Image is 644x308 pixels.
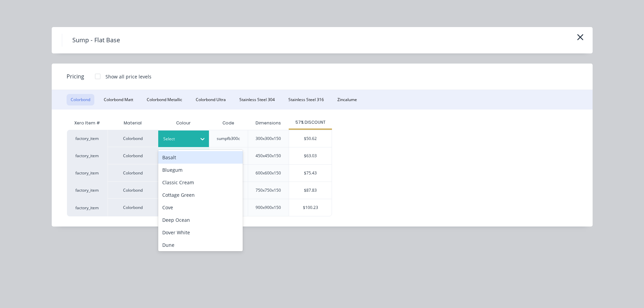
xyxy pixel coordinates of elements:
[108,182,158,199] div: Colorbond
[192,94,230,105] button: Colorbond Ultra
[256,153,281,159] div: 450x450x150
[108,147,158,164] div: Colorbond
[67,199,108,216] div: factory_item
[256,170,281,176] div: 600x600x150
[108,130,158,147] div: Colorbond
[158,189,243,201] div: Cottage Green
[67,116,108,130] div: Xero Item #
[289,165,332,182] div: $75.43
[217,136,240,142] div: sumpfb300c
[158,176,243,189] div: Classic Cream
[67,130,108,147] div: factory_item
[67,94,94,105] button: Colorbond
[333,94,361,105] button: Zincalume
[158,164,243,176] div: Bluegum
[67,182,108,199] div: factory_item
[289,199,332,216] div: $100.23
[256,205,281,211] div: 900x900x150
[289,130,332,147] div: $50.62
[256,187,281,193] div: 750x750x150
[158,116,209,130] div: Colour
[289,147,332,164] div: $63.03
[158,239,243,251] div: Dune
[62,34,130,47] h4: Sump - Flat Base
[108,164,158,182] div: Colorbond
[256,136,281,142] div: 300x300x150
[235,94,279,105] button: Stainless Steel 304
[67,164,108,182] div: factory_item
[105,73,151,80] div: Show all price levels
[158,214,243,226] div: Deep Ocean
[217,115,240,132] div: Code
[158,151,243,164] div: Basalt
[284,94,328,105] button: Stainless Steel 316
[108,116,158,130] div: Material
[67,147,108,164] div: factory_item
[143,94,186,105] button: Colorbond Metallic
[158,226,243,239] div: Dover White
[250,115,286,132] div: Dimensions
[289,119,332,125] div: 57% DISCOUNT
[67,72,84,80] span: Pricing
[158,201,243,214] div: Cove
[289,182,332,199] div: $87.83
[100,94,137,105] button: Colorbond Matt
[108,199,158,216] div: Colorbond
